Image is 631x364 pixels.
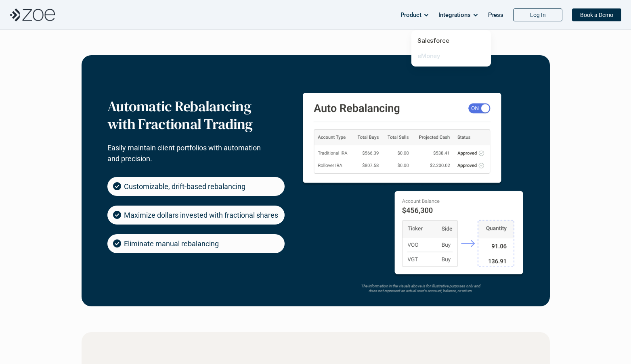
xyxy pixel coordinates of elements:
[572,8,621,21] a: Book a Demo
[107,142,263,164] p: Easily maintain client portfolios with automation and precision.
[124,238,219,249] p: Eliminate manual rebalancing
[439,9,471,21] p: Integrations
[369,289,473,293] em: does not represent an actual user's account, balance, or return.
[513,8,562,21] a: Log In
[417,52,440,60] a: eMoney
[417,37,449,44] a: Salesforce
[530,12,546,19] p: Log In
[107,98,263,132] h3: Automatic Rebalancing with Fractional Trading
[124,181,245,192] p: Customizable, drift-based rebalancing
[488,9,503,21] p: Press
[400,9,421,21] p: Product
[580,12,613,19] p: Book a Demo
[124,210,278,220] p: Maximize dollars invested with fractional shares
[361,284,480,288] em: The information in the visuals above is for illustrative purposes only and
